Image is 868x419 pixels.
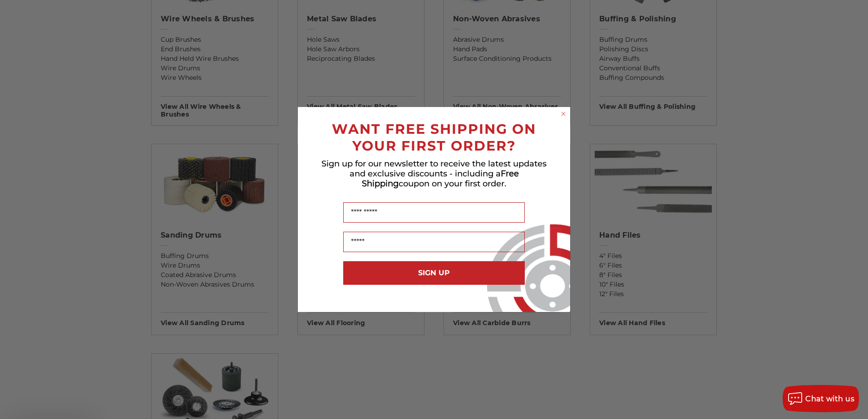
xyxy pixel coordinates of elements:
[332,121,536,154] span: WANT FREE SHIPPING ON YOUR FIRST ORDER?
[362,169,519,189] span: Free Shipping
[559,109,568,118] button: Close dialog
[343,232,525,252] input: Email
[343,261,525,285] button: SIGN UP
[783,385,859,412] button: Chat with us
[805,395,854,403] span: Chat with us
[321,159,547,189] span: Sign up for our newsletter to receive the latest updates and exclusive discounts - including a co...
